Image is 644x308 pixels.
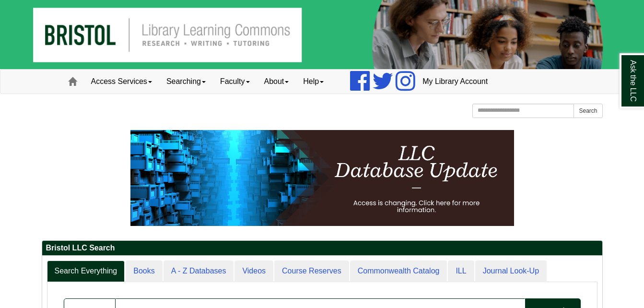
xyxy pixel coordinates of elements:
h2: Bristol LLC Search [42,241,602,256]
a: Faculty [213,70,257,94]
a: Search Everything [47,261,125,282]
a: My Library Account [415,70,495,94]
button: Search [574,104,602,118]
a: Books [126,261,162,282]
a: Access Services [84,70,159,94]
a: A - Z Databases [164,261,234,282]
a: About [257,70,296,94]
a: Course Reserves [274,261,349,282]
a: Videos [234,261,273,282]
img: HTML tutorial [130,130,514,226]
a: Commonwealth Catalog [350,261,447,282]
a: Journal Look-Up [475,261,547,282]
a: Help [296,70,331,94]
a: ILL [448,261,474,282]
a: Searching [159,70,213,94]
